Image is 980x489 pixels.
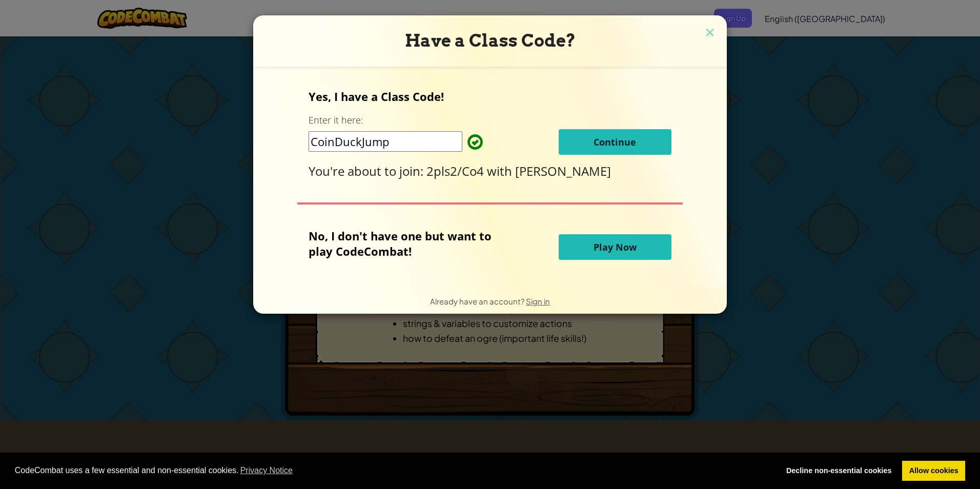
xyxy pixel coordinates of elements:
[309,114,363,127] label: Enter it here:
[594,241,637,253] span: Play Now
[15,463,771,478] span: CodeCombat uses a few essential and non-essential cookies.
[559,129,671,155] button: Continue
[515,162,611,179] span: [PERSON_NAME]
[902,461,965,481] a: allow cookies
[309,162,426,179] span: You're about to join:
[594,136,636,148] span: Continue
[703,26,717,41] img: close icon
[309,228,507,259] p: No, I don't have one but want to play CodeCombat!
[239,463,295,478] a: learn more about cookies
[779,461,899,481] a: deny cookies
[526,296,550,306] a: Sign in
[405,30,576,51] span: Have a Class Code?
[426,162,487,179] span: 2pls2/Co4
[487,162,515,179] span: with
[309,89,671,104] p: Yes, I have a Class Code!
[559,234,671,260] button: Play Now
[430,296,526,306] span: Already have an account?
